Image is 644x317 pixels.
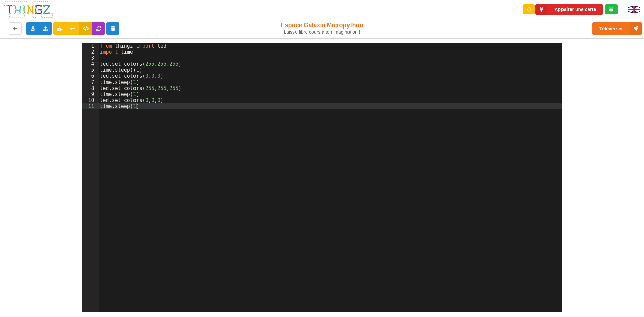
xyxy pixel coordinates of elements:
button: Téléverser [592,22,642,35]
div: Tu es connecté au serveur de création de Thingz [605,4,618,14]
button: Appairer une carte [535,4,603,15]
div: Laisse libre cours à ton imagination ! [266,29,378,35]
div: 4 [82,61,99,67]
div: 9 [82,91,99,97]
img: thingz_logo.png [3,1,53,18]
div: 1 [82,43,99,49]
div: 2 [82,49,99,55]
div: 6 [82,73,99,79]
div: 8 [82,85,99,91]
div: 11 [82,103,99,109]
img: gb.png [628,6,640,13]
div: Espace Galaxia Micropython [266,21,378,35]
div: 7 [82,79,99,85]
div: 5 [82,67,99,73]
div: 3 [82,55,99,61]
div: 10 [82,97,99,103]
